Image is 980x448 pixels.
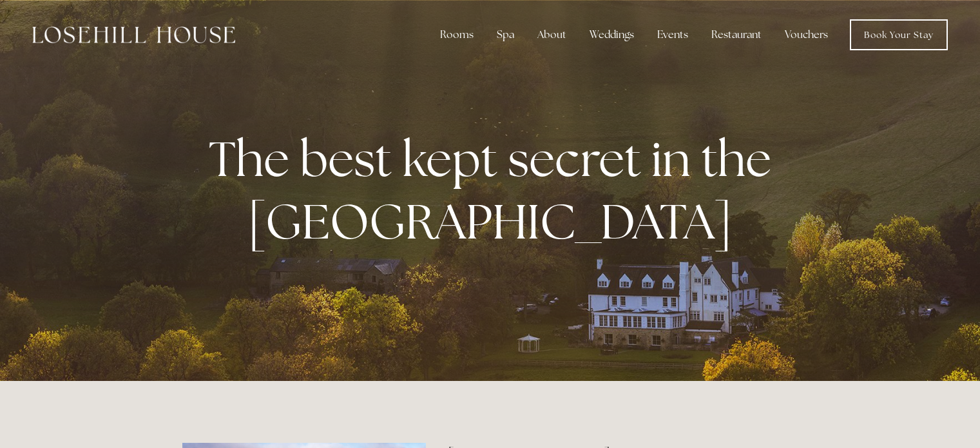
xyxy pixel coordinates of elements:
[850,19,948,50] a: Book Your Stay
[647,22,698,48] div: Events
[701,22,772,48] div: Restaurant
[32,26,235,43] img: Losehill House
[527,22,577,48] div: About
[209,127,782,253] strong: The best kept secret in the [GEOGRAPHIC_DATA]
[486,22,524,48] div: Spa
[430,22,484,48] div: Rooms
[579,22,644,48] div: Weddings
[774,22,838,48] a: Vouchers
